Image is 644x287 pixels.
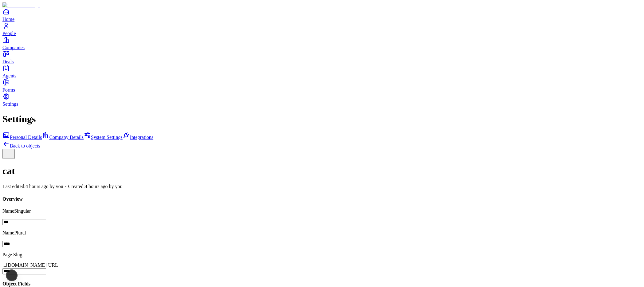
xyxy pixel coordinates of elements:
[2,79,642,92] a: Forms
[91,135,123,140] span: System Settings
[2,31,16,36] span: People
[2,135,42,140] a: Personal Details
[2,36,642,50] a: Companies
[2,281,642,287] h4: Object Fields
[2,2,40,8] img: Item Brain Logo
[10,135,42,140] span: Personal Details
[2,8,642,22] a: Home
[49,135,84,140] span: Company Details
[2,87,15,92] span: Forms
[2,208,642,214] p: Name
[2,113,642,125] h1: Settings
[2,165,642,177] h1: cat
[2,262,642,268] div: ...[DOMAIN_NAME][URL]
[2,143,40,148] a: Back to objects
[130,135,153,140] span: Integrations
[2,196,642,202] h4: Overview
[2,101,18,107] span: Settings
[2,93,642,107] a: Settings
[42,135,84,140] a: Company Details
[2,50,642,64] a: Deals
[2,59,14,64] span: Deals
[14,208,31,214] span: Singular
[2,230,642,236] p: Name
[123,135,153,140] a: Integrations
[2,22,642,36] a: People
[2,45,25,50] span: Companies
[2,183,642,190] p: Last edited: 4 hours ago by you ・Created: 4 hours ago by you
[2,252,642,258] p: Page Slug
[84,135,123,140] a: System Settings
[2,65,642,78] a: Agents
[14,230,26,235] span: Plural
[2,73,16,78] span: Agents
[2,17,14,22] span: Home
